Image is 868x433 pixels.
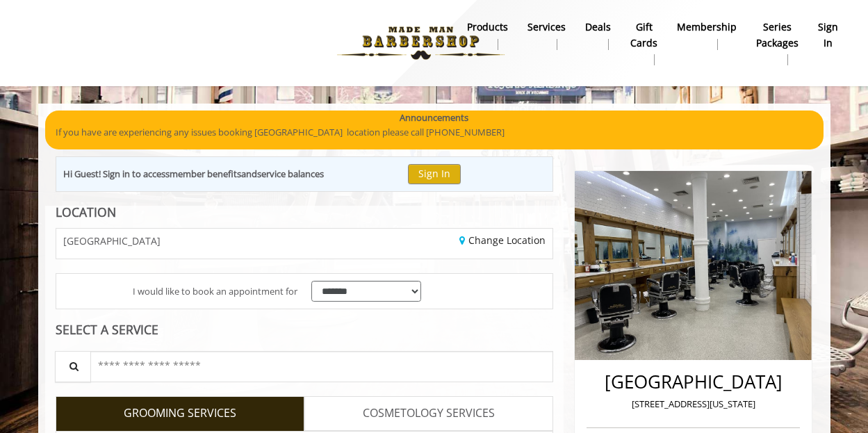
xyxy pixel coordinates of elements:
[56,323,554,336] div: SELECT A SERVICE
[63,236,161,246] span: [GEOGRAPHIC_DATA]
[467,19,508,35] b: products
[808,17,848,54] a: sign insign in
[56,125,813,140] p: If you have are experiencing any issues booking [GEOGRAPHIC_DATA] location please call [PHONE_NUM...
[408,164,461,184] button: Sign In
[621,17,667,69] a: Gift cardsgift cards
[257,168,324,180] b: service balances
[124,405,236,423] span: GROOMING SERVICES
[818,19,838,51] b: sign in
[667,17,746,54] a: MembershipMembership
[590,397,796,411] p: [STREET_ADDRESS][US_STATE]
[56,204,116,220] b: LOCATION
[325,5,516,81] img: Made Man Barbershop logo
[585,19,611,35] b: Deals
[170,168,241,180] b: member benefits
[575,17,621,54] a: DealsDeals
[518,17,575,54] a: ServicesServices
[677,19,737,35] b: Membership
[756,19,799,51] b: Series packages
[630,19,657,51] b: gift cards
[133,284,297,299] span: I would like to book an appointment for
[363,405,495,423] span: COSMETOLOGY SERVICES
[590,372,796,392] h2: [GEOGRAPHIC_DATA]
[55,351,91,382] button: Service Search
[527,19,566,35] b: Services
[457,17,518,54] a: Productsproducts
[400,111,468,125] b: Announcements
[746,17,808,69] a: Series packagesSeries packages
[459,234,546,247] a: Change Location
[63,167,324,181] div: Hi Guest! Sign in to access and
